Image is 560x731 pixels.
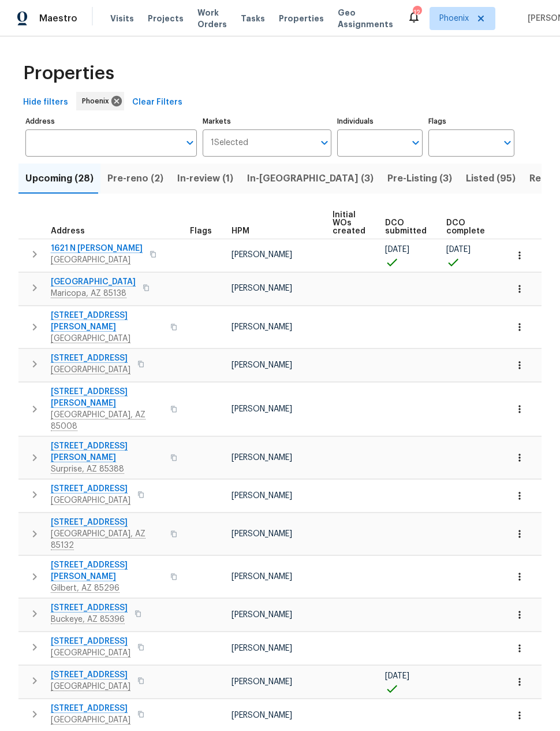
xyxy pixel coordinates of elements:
span: Projects [148,13,184,24]
span: [PERSON_NAME] [232,323,292,331]
span: Flags [190,227,212,235]
span: Visits [110,13,134,24]
button: Clear Filters [128,92,187,113]
label: Flags [428,118,514,125]
span: [PERSON_NAME] [232,251,292,259]
span: [PERSON_NAME] [232,611,292,619]
span: [PERSON_NAME] [232,284,292,292]
span: Initial WOs created [333,211,365,235]
label: Markets [203,118,331,125]
span: Properties [279,13,324,24]
button: Open [182,135,198,151]
span: Hide filters [23,95,68,110]
span: [PERSON_NAME] [232,361,292,369]
span: [PERSON_NAME] [232,492,292,500]
span: [PERSON_NAME] [232,678,292,686]
div: 12 [413,7,421,18]
button: Open [499,135,516,151]
span: 1 Selected [211,138,248,148]
span: Pre-reno (2) [107,170,163,187]
span: DCO submitted [385,219,427,235]
label: Address [25,118,197,125]
span: Maestro [39,13,77,24]
span: Properties [23,68,114,79]
span: HPM [232,227,249,235]
span: [PERSON_NAME] [232,530,292,538]
span: Phoenix [82,95,114,107]
span: Geo Assignments [338,7,393,30]
span: [PERSON_NAME] [232,711,292,719]
span: [DATE] [446,246,471,254]
span: Clear Filters [132,95,182,110]
span: Pre-Listing (3) [387,170,452,187]
span: Phoenix [439,13,469,24]
label: Individuals [337,118,423,125]
span: Tasks [241,14,265,23]
span: [PERSON_NAME] [232,573,292,581]
span: [DATE] [385,246,409,254]
span: In-review (1) [177,170,233,187]
button: Open [316,135,333,151]
span: In-[GEOGRAPHIC_DATA] (3) [247,170,374,187]
button: Open [408,135,424,151]
span: Listed (95) [466,170,516,187]
span: DCO complete [446,219,485,235]
span: [PERSON_NAME] [232,405,292,413]
span: [PERSON_NAME] [232,454,292,462]
span: Work Orders [197,7,227,30]
span: Upcoming (28) [25,170,94,187]
span: Address [51,227,85,235]
button: Hide filters [18,92,73,113]
div: Phoenix [76,92,124,110]
span: [DATE] [385,672,409,680]
span: [PERSON_NAME] [232,644,292,652]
